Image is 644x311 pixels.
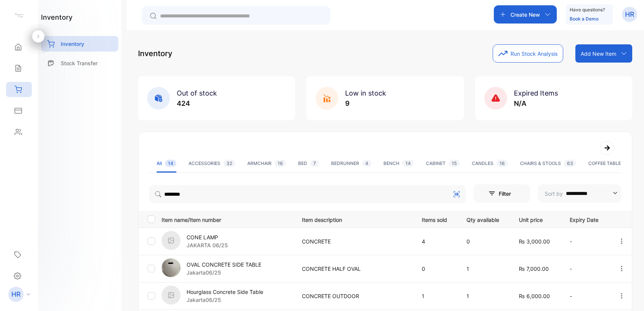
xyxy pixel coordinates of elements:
p: 0 [467,237,504,245]
p: Create New [510,11,540,19]
button: Create New [494,5,557,24]
p: JAKARTA 06/25 [187,241,228,249]
button: Run Stock Analysis [493,44,563,63]
p: Have questions? [570,6,605,14]
p: Inventory [138,48,172,59]
span: 16 [275,160,286,167]
p: - [570,237,603,245]
p: HR [625,9,634,19]
p: 1 [422,292,451,300]
span: 4 [362,160,371,167]
p: HR [11,289,20,299]
button: HR [622,5,637,24]
p: 0 [422,265,451,273]
span: ₨ 7,000.00 [519,265,549,272]
span: ₨ 6,000.00 [519,293,550,299]
span: 32 [223,160,235,167]
p: Qty available [467,214,504,224]
p: CONCRETE [302,237,406,245]
p: 1 [467,292,504,300]
p: Sort by [545,190,563,198]
img: item [162,258,181,277]
p: 424 [177,98,217,108]
div: CHAIRS & STOOLS [520,160,576,167]
button: Sort by [538,184,621,203]
iframe: LiveChat chat widget [612,279,644,311]
div: COFFEE TABLE [588,160,635,167]
p: 1 [467,265,504,273]
div: ACCESSORIES [188,160,235,167]
p: Hourglass Concrete Side Table [187,288,263,296]
a: Book a Demo [570,16,598,22]
p: Items sold [422,214,451,224]
span: 14 [402,160,414,167]
img: item [162,231,181,250]
p: - [570,292,603,300]
span: Out of stock [177,89,217,97]
span: 63 [564,160,576,167]
div: BED [298,160,319,167]
div: CANDLES [472,160,508,167]
p: CONCRETE OUTDOOR [302,292,406,300]
p: Stock Transfer [61,59,97,67]
p: Item name/Item number [162,214,292,224]
p: 9 [345,98,386,108]
p: Item description [302,214,406,224]
div: BEDRUNNER [331,160,371,167]
p: Jakarta06/25 [187,269,261,276]
span: ₨ 3,000.00 [519,238,550,245]
h1: inventory [41,12,72,22]
span: 15 [449,160,460,167]
p: CONE LAMP [187,233,228,241]
img: logo [13,10,25,21]
span: 7 [310,160,319,167]
span: 16 [496,160,508,167]
div: CABINET [426,160,460,167]
a: Stock Transfer [41,55,118,71]
p: Jakarta06/25 [187,296,263,304]
a: Inventory [41,36,118,52]
div: All [157,160,176,167]
p: OVAL CONCRETE SIDE TABLE [187,261,261,269]
p: Inventory [61,40,84,48]
span: Expired Items [514,89,558,97]
p: N/A [514,98,558,108]
p: CONCRETE HALF OVAL [302,265,406,273]
p: 4 [422,237,451,245]
span: 14 [165,160,176,167]
p: Add New Item [581,50,616,58]
p: - [570,265,603,273]
div: BENCH [383,160,414,167]
img: item [162,286,181,305]
p: Unit price [519,214,554,224]
div: ARMCHAIR [247,160,286,167]
span: Low in stock [345,89,386,97]
p: Expiry Date [570,214,603,224]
